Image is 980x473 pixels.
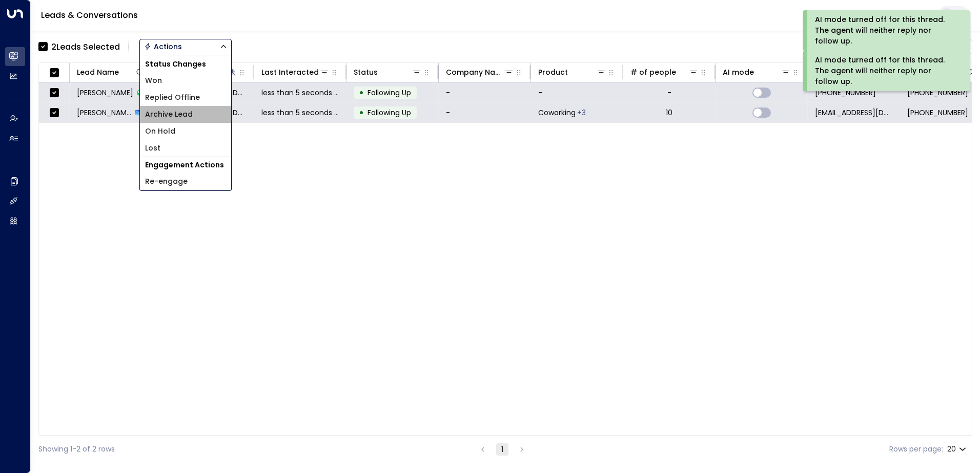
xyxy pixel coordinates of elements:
div: Product [538,66,606,78]
span: Toggle select all [48,67,60,79]
div: Company Name [446,66,514,78]
span: Archive Lead [145,109,193,120]
h1: Status Changes [140,56,231,72]
div: Actions [144,42,182,51]
div: Showing 1-2 of 2 rows [38,444,115,455]
td: - [531,83,623,102]
div: Lead Name [77,66,145,78]
span: less than 5 seconds ago [261,107,339,118]
span: Replied Offline [145,92,200,103]
div: • [359,84,364,101]
td: - [439,103,531,122]
div: Last Interacted [261,66,319,78]
div: • [359,104,364,121]
span: Coworking [538,107,576,118]
span: Toggle select row [48,106,60,119]
span: Hemrajsinh Vaghela [77,107,132,118]
span: Re-engage [145,176,188,187]
div: Lead Name [77,66,119,78]
span: +447887437444 [907,88,968,98]
span: Won [145,75,162,86]
span: sales@newflex.com [815,107,892,118]
span: Hemrajsinh Vaghela [77,88,133,98]
div: 10 [666,107,672,118]
div: Last Interacted [261,66,330,78]
button: Actions [139,39,232,54]
td: - [439,83,531,102]
span: +447887437444 [815,88,876,98]
div: Dedicated Desk,Private Day Office,Private Office [577,107,586,118]
div: AI mode [723,66,754,78]
div: 20 [947,442,968,457]
nav: pagination navigation [476,443,528,456]
div: AI mode [723,66,791,78]
div: Status [354,66,422,78]
div: - [667,88,671,98]
span: On Hold [145,126,175,137]
span: Toggle select row [48,87,60,99]
h1: Engagement Actions [140,157,231,173]
a: Leads & Conversations [41,9,138,21]
div: # of people [630,66,699,78]
span: Following Up [367,88,411,98]
span: less than 5 seconds ago [261,88,339,98]
div: Company Name [446,66,504,78]
span: Following Up [367,107,411,118]
div: Product [538,66,568,78]
div: 2 Lead s Selected [51,40,120,53]
span: +447887437444 [907,107,968,118]
button: page 1 [496,443,508,456]
span: Lost [145,143,160,154]
label: Rows per page: [889,444,943,455]
div: Button group with a nested menu [139,39,232,54]
div: AI mode turned off for this thread. The agent will neither reply nor follow up. [815,55,956,87]
div: # of people [630,66,676,78]
div: Status [354,66,378,78]
div: AI mode turned off for this thread. The agent will neither reply nor follow up. [815,14,956,47]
